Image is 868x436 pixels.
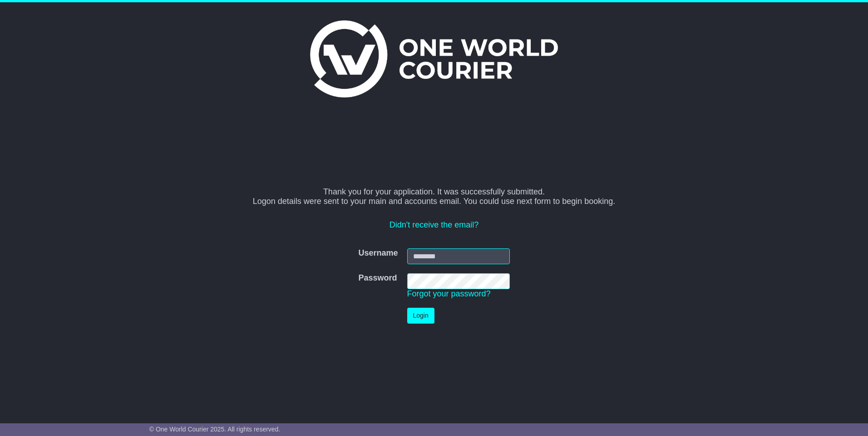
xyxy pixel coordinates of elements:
[253,187,616,206] span: Thank you for your application. It was successfully submitted. Logon details were sent to your ma...
[358,248,398,258] label: Username
[407,308,434,324] button: Login
[358,273,397,283] label: Password
[310,20,558,97] img: One World
[407,289,491,298] a: Forgot your password?
[149,426,281,433] span: © One World Courier 2025. All rights reserved.
[390,220,479,229] a: Didn't receive the email?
